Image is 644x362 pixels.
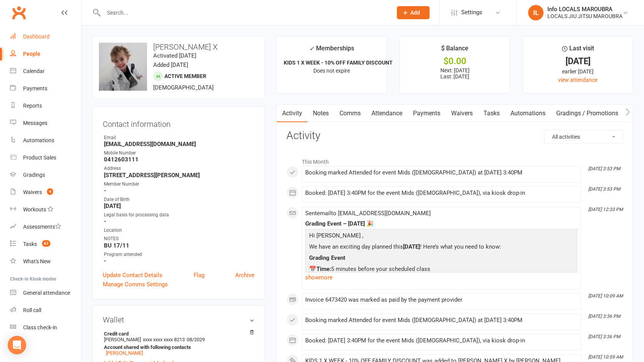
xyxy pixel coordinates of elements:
div: Email [104,134,254,141]
a: Workouts [10,201,81,218]
span: Time: [316,266,331,272]
div: Waivers [23,189,42,195]
a: Tasks 67 [10,236,81,253]
li: This Month [286,154,623,166]
li: [PERSON_NAME] [103,330,254,357]
button: Add [397,6,430,19]
span: Does not expire [313,68,350,74]
a: Manage Comms Settings [103,280,168,289]
h3: Activity [286,130,623,142]
p: 📅 5 minutes before your scheduled class [307,264,575,276]
a: Payments [10,80,81,97]
div: Tasks [23,241,37,247]
div: Member Number [104,181,254,188]
div: Dashboard [23,33,50,40]
div: $0.00 [407,57,503,65]
a: [PERSON_NAME] [106,350,143,356]
span: 67 [42,240,50,247]
i: [DATE] 3:36 PM [588,314,620,319]
div: Reports [23,103,42,109]
div: Gradings [23,172,45,178]
div: Last visit [562,43,594,57]
div: Info LOCALS MAROUBRA [547,6,622,13]
div: Automations [23,137,54,143]
strong: - [104,257,254,264]
a: People [10,45,81,63]
div: Mobile Number [104,149,254,157]
strong: KIDS 1 X WEEK - 10% OFF FAMILY DISCOUNT [284,60,393,66]
p: We have an exciting day planned this ! Here’s what you need to know: [307,242,575,253]
strong: [EMAIL_ADDRESS][DOMAIN_NAME] [104,141,254,148]
div: Legal basis for processing data [104,211,254,219]
div: General attendance [23,290,70,296]
strong: [STREET_ADDRESS][PERSON_NAME] [104,172,254,179]
div: [DATE] [530,57,626,65]
a: Flag [194,271,204,280]
a: Gradings [10,166,81,184]
div: Booking marked Attended for event Mids ([DEMOGRAPHIC_DATA]) at [DATE] 3:40PM [305,317,577,324]
strong: - [104,187,254,194]
a: Assessments [10,218,81,236]
span: 08/2029 [187,337,205,342]
a: Messages [10,115,81,132]
i: [DATE] 3:36 PM [588,334,620,339]
a: Roll call [10,302,81,319]
time: Added [DATE] [153,61,188,68]
i: [DATE] 3:53 PM [588,186,620,192]
strong: - [104,218,254,225]
div: Booked: [DATE] 3:40PM for the event Mids ([DEMOGRAPHIC_DATA]), via kiosk drop-in [305,337,577,344]
a: Tasks [478,105,505,122]
div: Memberships [309,43,354,58]
a: Product Sales [10,149,81,166]
i: [DATE] 3:53 PM [588,166,620,171]
a: Automations [505,105,551,122]
a: Waivers [446,105,478,122]
div: Product Sales [23,154,56,161]
div: IL [528,5,544,20]
div: Date of Birth [104,196,254,203]
div: Invoice 6473420 was marked as paid by the payment provider [305,297,577,303]
div: Grading Event – [DATE] 🎉 [305,221,577,227]
a: Clubworx [9,3,28,22]
a: Class kiosk mode [10,319,81,336]
span: Settings [461,4,482,21]
a: Calendar [10,63,81,80]
a: General attendance kiosk mode [10,284,81,302]
h3: [PERSON_NAME] X [99,43,258,51]
span: Sent email to [EMAIL_ADDRESS][DOMAIN_NAME] [305,210,431,217]
div: Class check-in [23,324,57,330]
div: Messages [23,120,47,126]
strong: [DATE] [104,203,254,209]
span: Active member [164,73,206,79]
div: Calendar [23,68,45,74]
div: Workouts [23,206,46,213]
div: earlier [DATE] [530,67,626,76]
strong: 0412603111 [104,156,254,163]
span: Add [410,10,420,16]
time: Activated [DATE] [153,52,196,59]
a: Payments [408,105,446,122]
div: Address [104,165,254,172]
div: Booked: [DATE] 3:40PM for the event Mids ([DEMOGRAPHIC_DATA]), via kiosk drop-in [305,190,577,196]
span: xxxx xxxx xxxx 8213 [143,337,185,342]
a: Reports [10,97,81,115]
i: ✓ [309,45,314,52]
strong: Credit card [104,331,251,337]
img: image1688623164.png [99,43,147,91]
span: [DATE] [403,243,420,250]
div: Booking marked Attended for event Mids ([DEMOGRAPHIC_DATA]) at [DATE] 3:40PM [305,169,577,176]
div: Location [104,227,254,234]
i: [DATE] 10:09 AM [588,293,623,299]
a: Notes [308,105,334,122]
a: Gradings / Promotions [551,105,624,122]
div: Program attended [104,251,254,258]
div: LOCALS JIU JITSU MAROUBRA [547,13,622,20]
a: Update Contact Details [103,271,162,280]
h3: Wallet [103,316,254,324]
h3: Contact information [103,117,254,128]
div: Payments [23,85,47,91]
a: What's New [10,253,81,270]
a: Automations [10,132,81,149]
a: Comms [334,105,366,122]
a: Attendance [366,105,408,122]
